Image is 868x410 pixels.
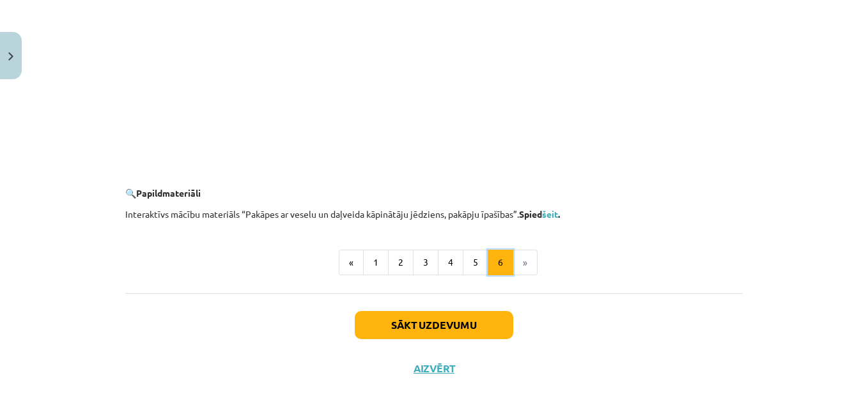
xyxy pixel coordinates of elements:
a: šeit [542,208,558,220]
p: 🔍 [125,186,743,200]
button: « [339,250,364,275]
b: Spied . [519,208,560,220]
nav: Page navigation example [125,250,743,275]
img: icon-close-lesson-0947bae3869378f0d4975bcd49f059093ad1ed9edebbc8119c70593378902aed.svg [8,52,13,61]
button: 4 [438,250,463,275]
b: Papildmateriāli [136,187,201,199]
button: 3 [413,250,438,275]
p: Interaktīvs mācību materiāls “Pakāpes ar veselu un daļveida kāpinātāju jēdziens, pakāpju īpašības”. [125,208,743,221]
button: 2 [388,250,414,275]
button: 5 [463,250,488,275]
button: 6 [488,250,513,275]
button: Aizvērt [410,362,458,375]
button: Sākt uzdevumu [355,311,513,339]
button: 1 [363,250,389,275]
